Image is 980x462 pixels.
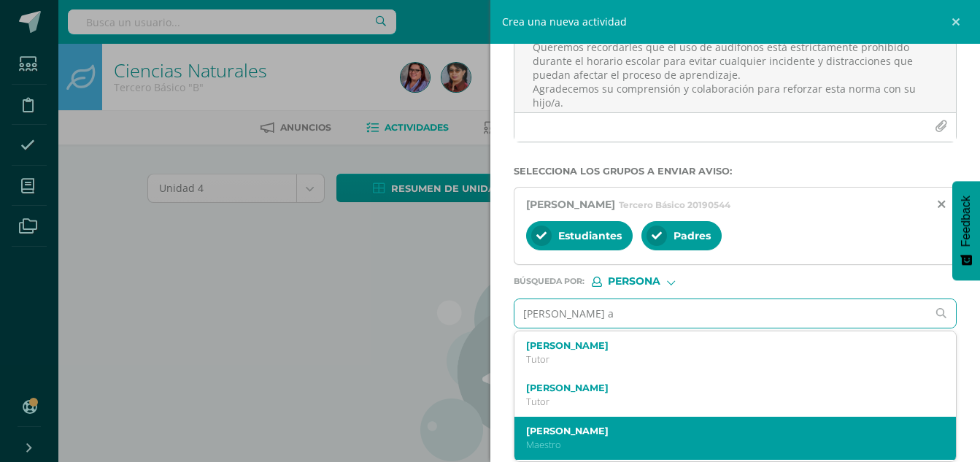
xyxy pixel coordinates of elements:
[960,196,973,247] span: Feedback
[608,277,660,285] span: Persona
[526,353,927,366] p: Tutor
[526,439,927,451] p: Maestro
[674,229,711,242] span: Padres
[526,198,615,211] span: [PERSON_NAME]
[526,426,927,436] label: [PERSON_NAME]
[952,181,980,280] button: Feedback - Mostrar encuesta
[558,229,622,242] span: Estudiantes
[514,299,927,328] input: Ej. Mario Galindo
[592,277,701,287] div: [object Object]
[619,199,730,210] span: Tercero Básico 20190544
[526,340,927,351] label: [PERSON_NAME]
[514,277,584,285] span: Búsqueda por :
[514,39,957,112] textarea: Estimados padres de familia, Les informamos que [DATE], durante el horario escolar (clase de Físi...
[526,396,927,408] p: Tutor
[514,166,957,177] label: Selecciona los grupos a enviar aviso :
[526,382,927,393] label: [PERSON_NAME]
